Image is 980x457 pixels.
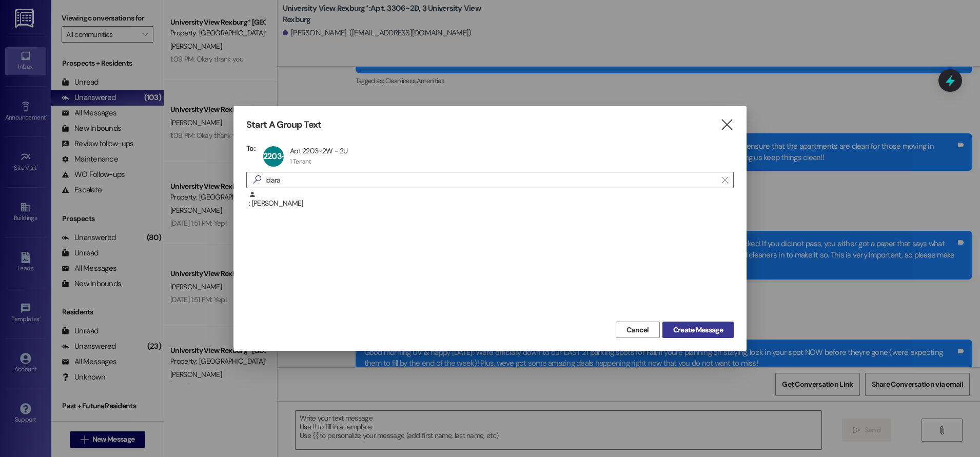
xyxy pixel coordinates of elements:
input: Search for any contact or apartment [265,173,717,187]
button: Create Message [662,322,734,338]
div: 1 Tenant [290,157,311,166]
div: : [PERSON_NAME] [246,191,734,216]
button: Cancel [616,322,660,338]
span: Cancel [626,325,649,335]
i:  [249,174,265,185]
div: : [PERSON_NAME] [249,191,734,209]
h3: To: [246,144,256,153]
span: 2203~2W [263,151,298,162]
div: Apt 2203~2W - 2U [290,146,348,155]
span: Create Message [673,325,723,335]
h3: Start A Group Text [246,119,321,131]
button: Clear text [717,172,733,188]
i:  [720,120,734,130]
i:  [722,176,728,184]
